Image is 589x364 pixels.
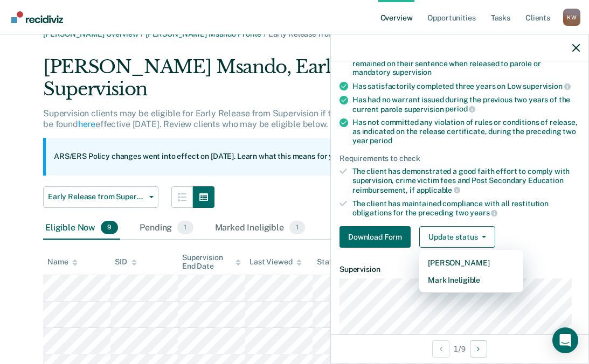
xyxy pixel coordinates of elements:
[352,81,580,91] div: Has satisfactorily completed three years on Low
[48,192,145,201] span: Early Release from Supervision
[339,226,411,248] button: Download Form
[182,253,241,271] div: Supervision End Date
[352,199,580,218] div: The client has maintained compliance with all restitution obligations for the preceding two
[339,226,415,248] a: Navigate to form link
[563,9,580,26] div: K W
[552,327,578,353] div: Open Intercom Messenger
[352,95,580,114] div: Has had no warrant issued during the previous two years of the current parole supervision
[339,154,580,163] div: Requirements to check
[470,340,487,358] button: Next Opportunity
[352,118,580,145] div: Has not committed any violation of rules or conditions of release, as indicated on the release ce...
[177,221,193,235] span: 1
[43,56,546,109] div: [PERSON_NAME] Msando, Early Release from Supervision
[370,136,392,145] span: period
[417,186,460,194] span: applicable
[137,216,195,240] div: Pending
[317,257,340,267] div: Status
[11,11,63,23] img: Recidiviz
[470,208,497,217] span: years
[43,216,120,240] div: Eligible Now
[523,82,570,90] span: supervision
[563,9,580,26] button: Profile dropdown button
[392,68,432,76] span: supervision
[250,257,302,267] div: Last Viewed
[419,271,523,289] button: Mark Ineligible
[432,340,449,358] button: Previous Opportunity
[101,221,118,235] span: 9
[445,104,475,113] span: period
[289,221,305,235] span: 1
[419,226,495,248] button: Update status
[339,265,580,274] dt: Supervision
[213,216,308,240] div: Marked Ineligible
[115,257,137,267] div: SID
[419,254,523,271] button: [PERSON_NAME]
[54,151,358,162] p: ARS/ERS Policy changes went into effect on [DATE]. Learn what this means for you:
[78,119,95,129] a: here
[47,257,78,267] div: Name
[43,108,535,129] p: Supervision clients may be eligible for Early Release from Supervision if they meet certain crite...
[331,334,588,363] div: 1 / 9
[352,167,580,194] div: The client has demonstrated a good faith effort to comply with supervision, crime victim fees and...
[352,50,580,77] div: Has been under supervision for at least one half of the time that remained on their sentence when...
